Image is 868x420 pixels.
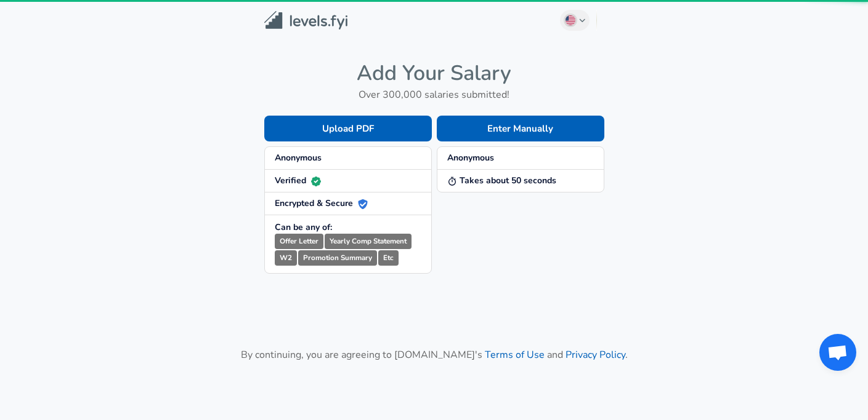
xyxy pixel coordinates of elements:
[275,152,322,164] strong: Anonymous
[819,334,856,371] div: Open chat
[437,116,604,141] button: Enter Manually
[275,221,332,233] strong: Can be any of:
[485,348,545,362] a: Terms of Use
[447,152,494,164] strong: Anonymous
[264,11,347,30] img: Levels.fyi
[566,15,575,25] img: English (US)
[560,10,590,31] button: English (US)
[264,86,604,103] h6: Over 300,000 salaries submitted!
[298,250,377,266] small: Promotion Summary
[378,250,399,266] small: Etc
[275,197,368,209] strong: Encrypted & Secure
[264,60,604,86] h4: Add Your Salary
[275,175,321,186] strong: Verified
[264,116,432,141] button: Upload PDF
[566,348,625,362] a: Privacy Policy
[325,234,412,249] small: Yearly Comp Statement
[275,250,297,266] small: W2
[275,234,323,249] small: Offer Letter
[447,175,556,186] strong: Takes about 50 seconds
